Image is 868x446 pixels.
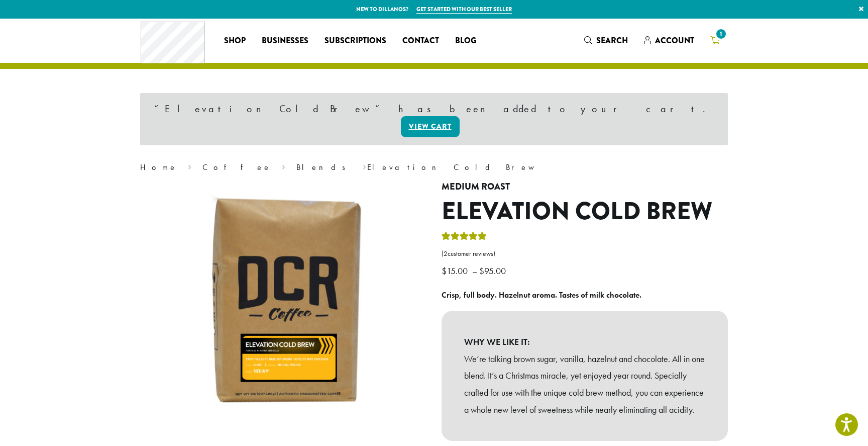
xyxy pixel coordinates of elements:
span: 2 [444,249,448,258]
a: Blends [296,162,352,172]
h1: Elevation Cold Brew [442,197,728,226]
bdi: 15.00 [442,265,470,277]
span: – [472,265,477,277]
span: › [363,158,366,173]
span: › [188,158,191,173]
span: Blog [455,35,476,47]
div: Rated 5.00 out of 5 [442,230,487,245]
span: › [282,158,285,173]
b: WHY WE LIKE IT: [464,333,705,350]
b: Crisp, full body. Hazelnut aroma. Tastes of milk chocolate. [442,290,641,300]
span: Businesses [262,35,308,47]
span: Search [596,35,628,46]
span: Account [655,35,694,46]
a: Coffee [202,162,271,172]
span: $ [479,265,484,277]
span: 1 [714,27,728,41]
span: Contact [402,35,439,47]
span: Shop [224,35,246,47]
p: We’re talking brown sugar, vanilla, hazelnut and chocolate. All in one blend. It’s a Christmas mi... [464,350,705,418]
nav: Breadcrumb [140,161,728,173]
a: Search [576,32,636,49]
span: $ [442,265,447,277]
div: “Elevation Cold Brew” has been added to your cart. [140,93,728,145]
span: Subscriptions [324,35,386,47]
h4: Medium Roast [442,182,728,193]
a: Home [140,162,177,172]
a: (2customer reviews) [442,249,728,259]
a: Shop [216,33,254,49]
bdi: 95.00 [479,265,508,277]
a: Get started with our best seller [416,5,512,14]
a: View cart [401,116,460,137]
